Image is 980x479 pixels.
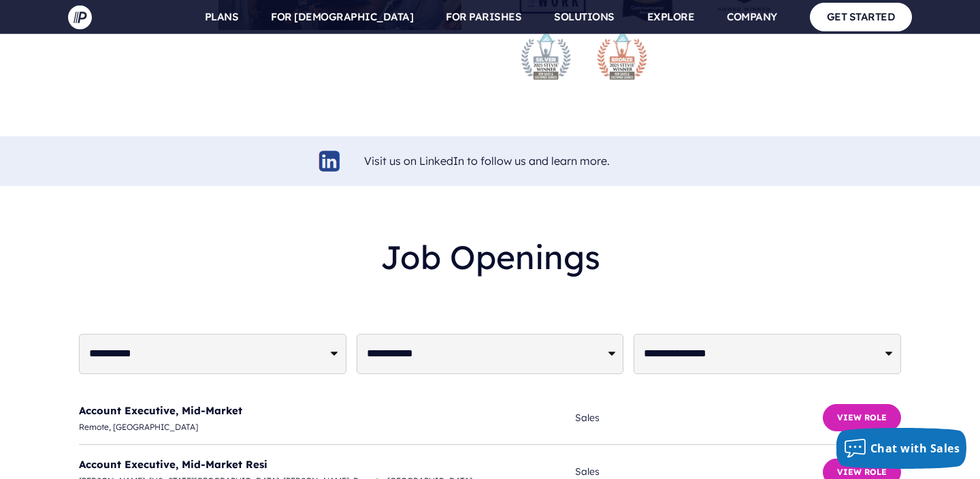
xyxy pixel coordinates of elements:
h2: Job Openings [79,227,901,288]
img: stevie-bronze [595,28,649,82]
a: Visit us on LinkedIn to follow us and learn more. [364,154,610,168]
span: Remote, [GEOGRAPHIC_DATA] [79,420,575,435]
a: Account Executive, Mid-Market Resi [79,458,267,471]
a: Account Executive, Mid-Market [79,404,242,417]
span: Chat with Sales [870,441,960,456]
button: View Role [823,404,901,431]
a: GET STARTED [810,3,913,31]
span: Sales [575,410,823,427]
img: linkedin-logo [317,149,342,174]
button: Chat with Sales [836,428,967,469]
img: stevie-silver [519,28,573,82]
